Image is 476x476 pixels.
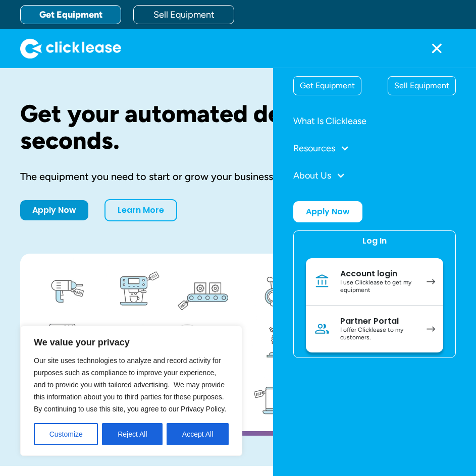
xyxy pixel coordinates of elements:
div: I use Clicklease to get my equipment [340,279,416,294]
a: Partner PortalI offer Clicklease to my customers. [306,306,443,352]
div: Resources [293,144,335,153]
button: Reject All [102,423,163,445]
div: Account login [340,269,416,279]
a: Get Equipment [20,5,121,24]
div: About Us [293,166,456,185]
div: Resources [293,139,456,158]
nav: Log In [306,258,443,352]
a: Apply Now [293,201,362,222]
a: Account loginI use Clicklease to get my equipment [306,258,443,306]
div: Partner Portal [340,316,416,326]
a: home [20,38,121,58]
img: Person icon [314,321,330,337]
img: Clicklease logo [20,38,121,58]
div: Log In [362,236,387,246]
p: We value your privacy [34,336,229,348]
div: Sell Equipment [388,77,455,95]
img: arrow [427,279,435,284]
span: Our site uses technologies to analyze and record activity for purposes such as compliance to impr... [34,356,226,413]
button: Customize [34,423,98,445]
div: About Us [293,171,331,180]
a: What Is Clicklease [293,111,456,131]
div: I offer Clicklease to my customers. [340,326,416,342]
a: Sell Equipment [133,5,234,24]
div: Get Equipment [294,77,361,95]
button: Accept All [167,423,229,445]
div: We value your privacy [20,326,242,456]
img: Bank icon [314,273,330,289]
img: arrow [427,326,435,332]
div: menu [417,29,456,68]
